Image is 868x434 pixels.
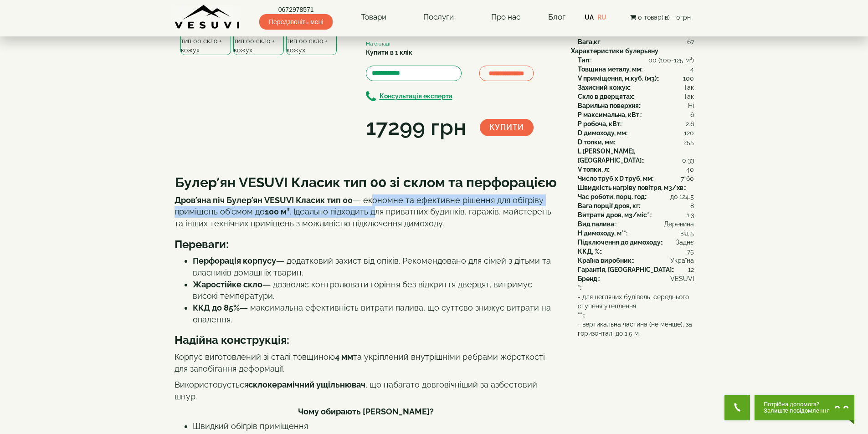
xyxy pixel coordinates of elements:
[690,110,694,119] span: 6
[578,292,694,311] span: - для цегляних будівель, середнього ступеня утеплення
[682,156,694,165] span: 0.33
[286,18,337,55] img: Булер'ян VESUVI classic тип 00 скло + кожух
[578,275,599,282] b: Бренд:
[578,66,642,73] b: Товщина металу, мм:
[670,256,694,265] span: Україна
[578,202,640,209] b: Вага порції дров, кг:
[683,83,694,92] span: Так
[578,148,643,164] b: L [PERSON_NAME], [GEOGRAPHIC_DATA]:
[578,183,694,192] div: :
[683,138,694,147] span: 255
[366,41,390,47] small: На складі
[687,210,694,220] span: 1.3
[578,166,609,173] b: V топки, л:
[764,401,830,408] span: Потрібна допомога?
[193,256,276,266] strong: Перфорація корпусу
[193,280,262,289] strong: Жаростійке скло
[578,84,630,91] b: Захисний кожух:
[578,138,615,146] b: D топки, мм:
[684,128,694,138] span: 120
[352,7,395,28] a: Товари
[676,238,694,247] span: Заднє
[578,128,694,138] div: :
[578,248,601,255] b: ККД, %:
[578,102,640,109] b: Варильна поверхня:
[482,7,529,28] a: Про нас
[175,238,229,251] b: Переваги:
[683,74,694,83] span: 100
[578,220,616,228] b: Вид палива:
[248,380,365,389] strong: склокерамічний ущільнювач
[259,14,333,30] span: Передзвоніть мені
[175,194,557,230] p: — економне та ефективне рішення для обігріву приміщень об'ємом до . Ідеально підходить для приват...
[690,65,694,74] span: 4
[578,192,694,201] div: :
[578,239,662,246] b: Підключення до димоходу:
[578,129,627,137] b: D димоходу, мм:
[578,210,694,220] div: :
[193,279,557,302] li: — дозволяє контролювати горіння без відкриття дверцят, витримує високі температури.
[686,119,694,128] span: 2.6
[690,201,694,210] span: 8
[578,92,694,101] div: :
[193,420,557,432] li: Швидкий обігрів приміщення
[366,48,412,57] label: Купити в 1 клік
[180,18,231,55] img: Булер'ян VESUVI classic тип 00 скло + кожух
[687,247,694,256] span: 75
[670,192,685,201] span: до 12
[578,110,694,119] div: :
[683,92,694,101] span: Так
[193,303,240,312] strong: ККД до 85%
[578,37,694,46] div: :
[175,174,557,190] b: Булер’ян VESUVI Класик тип 00 зі склом та перфорацією
[175,333,289,347] b: Надійна конструкція:
[578,74,694,83] div: :
[193,255,557,278] li: — додатковий захист від опіків. Рекомендовано для сімей з дітьми та власників домашніх тварин.
[578,256,694,265] div: :
[175,5,241,30] img: content
[578,174,694,183] div: :
[724,395,750,420] button: Get Call button
[193,302,557,325] li: — максимальна ефективність витрати палива, що суттєво знижує витрати на опалення.
[578,283,694,292] div: :
[687,37,694,46] span: 67
[298,407,434,416] b: Чому обирають [PERSON_NAME]?
[578,101,694,110] div: :
[578,265,694,274] div: :
[585,14,594,21] a: UA
[175,195,353,205] strong: Дров’яна піч Булер’ян VESUVI Класик тип 00
[578,56,591,64] b: Тип:
[578,119,694,128] div: :
[578,93,634,100] b: Скло в дверцятах:
[578,247,694,256] div: :
[578,257,633,264] b: Країна виробник:
[578,38,600,46] b: Вага,кг
[638,14,691,21] span: 0 товар(ів) - 0грн
[233,18,284,55] img: Булер'ян VESUVI classic тип 00 скло + кожух
[578,111,641,118] b: P максимальна, кВт:
[688,265,694,274] span: 12
[578,138,694,147] div: :
[685,192,694,201] span: 4.5
[648,56,694,65] span: 00 (100-125 м³)
[578,201,694,210] div: :
[578,184,685,191] b: Швидкість нагріву повітря, м3/хв:
[688,101,694,110] span: Ні
[664,220,694,229] span: Деревина
[480,119,534,136] button: Купити
[578,220,694,229] div: :
[578,147,694,165] div: :
[764,408,830,414] span: Залиште повідомлення
[686,165,694,174] span: 40
[578,165,694,174] div: :
[578,56,694,65] div: :
[680,229,694,238] span: від 5
[597,14,606,21] a: RU
[578,83,694,92] div: :
[259,5,333,14] a: 0672978571
[548,12,565,21] a: Блог
[578,266,673,273] b: Гарантія, [GEOGRAPHIC_DATA]:
[380,93,452,100] b: Консультація експерта
[578,175,653,182] b: Число труб x D труб, мм:
[175,379,557,402] p: Використовується , що набагато довговічніший за азбестовий шнур.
